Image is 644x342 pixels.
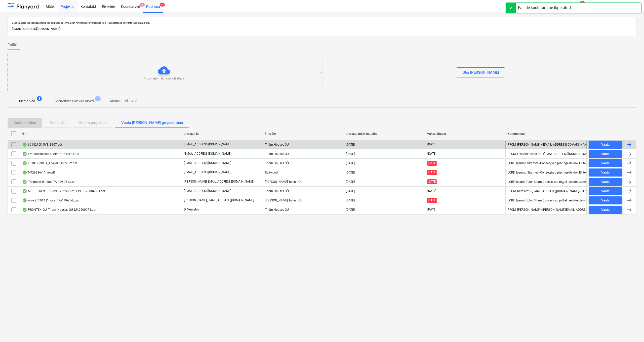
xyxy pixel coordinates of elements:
div: [DATE] [346,180,355,184]
div: Thörn Houses OÜ [263,159,344,167]
div: Andmed failist loetud [22,161,27,165]
div: Thörn Houses OÜ [263,141,344,149]
div: EE101739801_Arve nr 140725-2.pdf [22,161,77,165]
div: Thörn Houses OÜ [263,187,344,195]
div: Vaata [601,198,610,203]
button: Vaata [589,196,622,204]
button: Vaata [589,159,622,167]
div: Ettevõte [265,132,342,136]
div: Tellimuse kinnitus TA-419-25-Lp.pdf [22,180,76,184]
div: [PERSON_NAME] Tallinn OÜ [263,178,344,186]
p: [PERSON_NAME][EMAIL_ADDRESS][DOMAIN_NAME] [184,180,254,184]
span: [DATE] [427,161,437,165]
button: Vaata [PERSON_NAME] grupeerituna [115,118,189,128]
div: Üleslaadimise kuupäev [346,132,423,136]
div: Andmed failist loetud [22,143,27,147]
div: Otsi [PERSON_NAME] [462,69,499,76]
p: [PERSON_NAME][EMAIL_ADDRESS][DOMAIN_NAME] [184,198,254,202]
div: Vaata [601,188,610,194]
div: [DATE] [346,171,355,174]
div: [DATE] [346,152,355,156]
div: Failide kustutamine lõpetatud [518,5,571,11]
span: [DATE] [427,152,437,156]
span: 11 [95,96,101,101]
div: Vaata [601,151,610,157]
p: [EMAIL_ADDRESS][DOMAIN_NAME] [184,142,231,147]
p: [EMAIL_ADDRESS][DOMAIN_NAME] [184,161,231,165]
div: Raitwood [263,168,344,177]
div: Thörn Houses OÜ [263,206,344,214]
div: [DATE] [346,161,355,165]
p: [EMAIL_ADDRESS][DOMAIN_NAME] [184,170,231,175]
span: 5 [140,3,145,7]
div: Üleslaadija [184,132,261,136]
button: Vaata [589,150,622,158]
span: [DATE] [427,142,437,147]
div: [PERSON_NAME] Tallinn OÜ [263,196,344,204]
span: [DATE] [427,207,437,212]
div: [DATE] [346,208,355,211]
div: Andmed failist loetud [22,170,27,175]
button: Vaata [589,206,622,214]
span: [DATE] [427,189,437,193]
div: Andmed failist loetud [22,152,27,156]
div: MPDF_RRENT_168093_20250902111916_25084663.pdf [22,189,105,193]
div: Proovi mõni fail siia lohistadavõiOtsi [PERSON_NAME] [8,54,637,91]
div: Andmed failist loetud [22,189,27,193]
div: Thörn Houses OÜ [263,150,344,158]
div: [DATE] [346,189,355,193]
div: PRONTEX_OU_Thorn_Houses_OU_MA2500074.pdf [22,208,96,212]
span: [DATE] [427,179,437,184]
button: Vaata [589,168,622,177]
span: 9+ [160,3,165,7]
div: Maksetähtaeg [427,132,504,136]
div: Andmed failist loetud [22,198,27,202]
div: MT268364 Arve.pdf [22,170,55,175]
div: Arve 251014 (1. osa) TA-419-25-Lp.pdf [22,198,80,202]
div: Vaata [601,142,610,148]
div: Vaata [601,160,610,166]
div: Vaata [601,179,610,185]
p: Uued arved [18,99,35,104]
p: Sellele aadressile saadetud failid töödeldakse automaatselt ning tehakse viirusekontroll. Failid ... [12,21,632,24]
div: 6618210K-5V3_3107.pdf [22,143,62,147]
div: Andmed failist loetud [22,180,27,184]
div: Vaata [PERSON_NAME] grupeerituna [121,119,183,126]
div: Andmed failist loetud [22,208,27,212]
button: Vaata [589,178,622,186]
span: 8 [37,96,42,101]
div: Vaata [601,207,610,213]
p: Kustutatud arved [110,98,137,104]
p: Proovi mõni fail siia lohistada [144,76,184,81]
p: [EMAIL_ADDRESS][DOMAIN_NAME] [184,152,231,156]
p: või [320,70,324,75]
button: Vaata [589,141,622,149]
span: [DATE] [427,170,437,175]
div: Nimi [22,132,180,136]
p: [EMAIL_ADDRESS][DOMAIN_NAME] [12,26,632,32]
button: Vaata [589,187,622,195]
div: Live Architects OÜ Arve nr 240124.pdf [22,152,79,156]
div: Vaata [601,170,610,176]
span: [DATE] [427,198,437,203]
p: [EMAIL_ADDRESS][DOMAIN_NAME] [184,189,231,193]
div: [DATE] [346,199,355,202]
span: Failid [8,42,17,48]
div: Kommentaar [508,132,585,136]
p: D. Vesselov [184,207,199,212]
div: [DATE] [346,143,355,146]
button: Otsi [PERSON_NAME] [456,67,505,77]
p: Menetluses olevad arved [55,99,94,104]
